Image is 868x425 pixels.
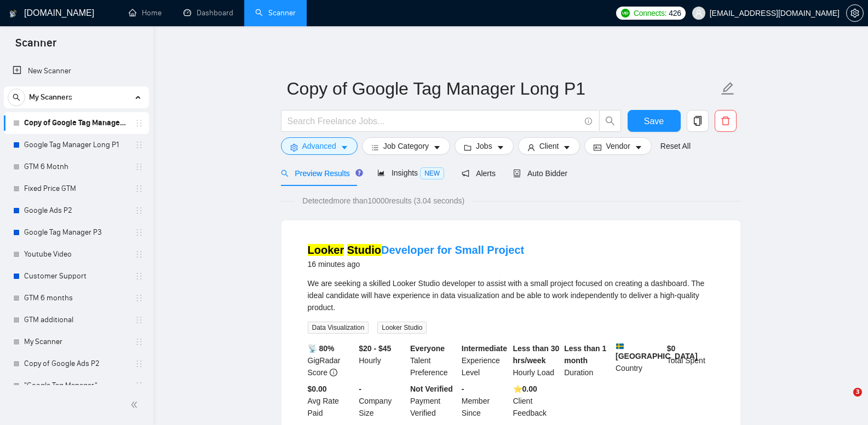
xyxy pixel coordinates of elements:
[135,359,143,368] span: holder
[288,114,580,128] input: Search Freelance Jobs...
[308,344,335,353] b: 📡 80%
[306,383,357,419] div: Avg Rate Paid
[4,60,149,82] li: New Scanner
[695,9,703,17] span: user
[308,277,714,313] div: We are seeking a skilled Looker Studio developer to assist with a small project focused on creati...
[635,143,642,152] span: caret-down
[24,353,128,375] a: Copy of Google Ads P2
[613,342,665,379] div: Country
[660,140,691,152] a: Reset All
[306,342,357,379] div: GigRadar Score
[135,337,143,346] span: holder
[330,369,337,376] span: info-circle
[24,243,128,265] a: Youtube Video
[433,143,441,152] span: caret-down
[606,140,630,152] span: Vendor
[135,381,143,390] span: holder
[594,143,601,152] span: idcard
[295,195,472,207] span: Detected more than 10000 results (3.04 seconds)
[135,316,143,324] span: holder
[255,8,296,18] a: searchScanner
[410,385,453,393] b: Not Verified
[24,112,128,134] a: Copy of Google Tag Manager Long P1
[459,342,511,379] div: Experience Level
[359,344,391,353] b: $20 - $45
[513,344,560,365] b: Less than 30 hrs/week
[24,222,128,243] a: Google Tag Manager P3
[281,169,360,178] span: Preview Results
[527,143,535,152] span: user
[281,137,358,155] button: settingAdvancedcaret-down
[687,110,709,132] button: copy
[308,244,525,256] a: Looker StudioDeveloper for Small Project
[24,309,128,331] a: GTM additional
[616,342,698,360] b: [GEOGRAPHIC_DATA]
[24,375,128,397] a: "Google Tag Manager"
[628,110,681,132] button: Save
[308,385,327,393] b: $0.00
[290,143,298,152] span: setting
[371,143,379,152] span: bars
[563,143,571,152] span: caret-down
[8,94,25,101] span: search
[347,244,381,256] mark: Studio
[341,143,348,152] span: caret-down
[135,294,143,302] span: holder
[634,7,666,19] span: Connects:
[715,116,736,126] span: delete
[584,137,651,155] button: idcardVendorcaret-down
[13,60,140,82] a: New Scanner
[585,118,592,125] span: info-circle
[135,272,143,281] span: holder
[135,119,143,127] span: holder
[455,137,514,155] button: folderJobscaret-down
[183,8,233,18] a: dashboardDashboard
[7,35,65,58] span: Scanner
[665,342,716,379] div: Total Spent
[9,5,17,22] img: logo
[24,200,128,222] a: Google Ads P2
[24,156,128,178] a: GTM 6 Motnh
[408,342,459,379] div: Talent Preference
[687,116,708,126] span: copy
[831,388,857,414] iframe: Intercom live chat
[24,287,128,309] a: GTM 6 months
[513,385,537,393] b: ⭐️ 0.00
[459,383,511,419] div: Member Since
[513,169,567,178] span: Auto Bidder
[135,184,143,193] span: holder
[621,9,630,18] img: upwork-logo.png
[847,9,863,18] span: setting
[135,206,143,215] span: holder
[846,4,864,22] button: setting
[616,342,624,350] img: 🇸🇪
[462,169,496,178] span: Alerts
[362,137,450,155] button: barsJob Categorycaret-down
[518,137,580,155] button: userClientcaret-down
[8,89,25,106] button: search
[377,168,444,177] span: Insights
[383,140,429,152] span: Job Category
[464,143,472,152] span: folder
[511,342,562,379] div: Hourly Load
[721,81,735,96] span: edit
[562,342,613,379] div: Duration
[135,141,143,149] span: holder
[511,383,562,419] div: Client Feedback
[462,385,464,393] b: -
[308,322,369,334] span: Data Visualization
[462,344,507,353] b: Intermediate
[846,9,864,18] a: setting
[308,258,525,271] div: 16 minutes ago
[357,383,408,419] div: Company Size
[497,143,504,152] span: caret-down
[129,8,162,18] a: homeHome
[462,170,469,177] span: notification
[24,178,128,200] a: Fixed Price GTM
[24,265,128,287] a: Customer Support
[853,388,862,397] span: 3
[359,385,361,393] b: -
[287,75,718,102] input: Scanner name...
[24,331,128,353] a: My Scanner
[669,7,681,19] span: 426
